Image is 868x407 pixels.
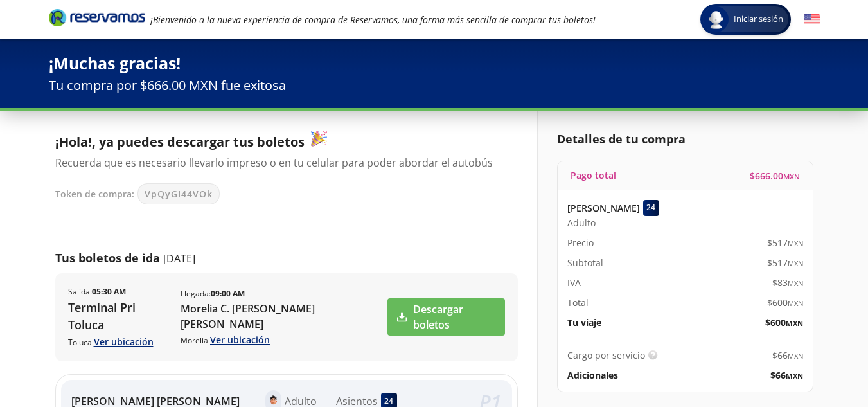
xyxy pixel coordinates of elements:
small: MXN [788,298,803,308]
p: Toluca [68,335,168,348]
button: English [804,12,820,28]
a: Descargar boletos [387,298,504,336]
p: Morelia [181,333,386,347]
p: ¡Muchas gracias! [49,51,820,76]
span: Iniciar sesión [729,13,788,26]
p: Detalles de tu compra [557,131,813,148]
p: IVA [567,276,581,289]
p: ¡Hola!, ya puedes descargar tus boletos [55,131,505,152]
span: $ 517 [767,236,803,249]
p: Morelia C. [PERSON_NAME] [PERSON_NAME] [181,301,386,332]
span: $ 66 [772,348,803,362]
p: Total [567,296,589,309]
b: 05:30 AM [92,286,126,297]
small: MXN [788,351,803,361]
a: Ver ubicación [94,336,154,348]
p: Precio [567,236,594,249]
p: Tu viaje [567,316,601,329]
small: MXN [786,371,803,381]
small: MXN [786,318,803,328]
span: $ 600 [767,296,803,309]
a: Ver ubicación [210,334,270,346]
p: [PERSON_NAME] [567,201,640,215]
a: Brand Logo [49,8,145,31]
span: $ 66 [770,368,803,382]
small: MXN [788,258,803,268]
p: Adicionales [567,368,618,382]
span: $ 600 [765,316,803,329]
small: MXN [788,239,803,248]
span: $ 517 [767,256,803,269]
p: Cargo por servicio [567,348,645,362]
p: Llegada : [181,288,245,300]
p: [DATE] [163,251,195,266]
span: VpQyGI44VOk [145,187,213,201]
div: 24 [643,200,659,216]
em: ¡Bienvenido a la nueva experiencia de compra de Reservamos, una forma más sencilla de comprar tus... [150,14,596,26]
p: Tu compra por $666.00 MXN fue exitosa [49,76,820,95]
small: MXN [783,172,800,181]
span: $ 666.00 [750,169,800,183]
p: Recuerda que es necesario llevarlo impreso o en tu celular para poder abordar el autobús [55,155,505,170]
p: Salida : [68,286,126,298]
p: Subtotal [567,256,603,269]
b: 09:00 AM [211,288,245,299]
p: Pago total [571,168,616,182]
span: Adulto [567,216,596,230]
p: Terminal Pri Toluca [68,299,168,334]
p: Tus boletos de ida [55,249,160,267]
p: Token de compra: [55,187,134,201]
i: Brand Logo [49,8,145,27]
small: MXN [788,278,803,288]
span: $ 83 [772,276,803,289]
